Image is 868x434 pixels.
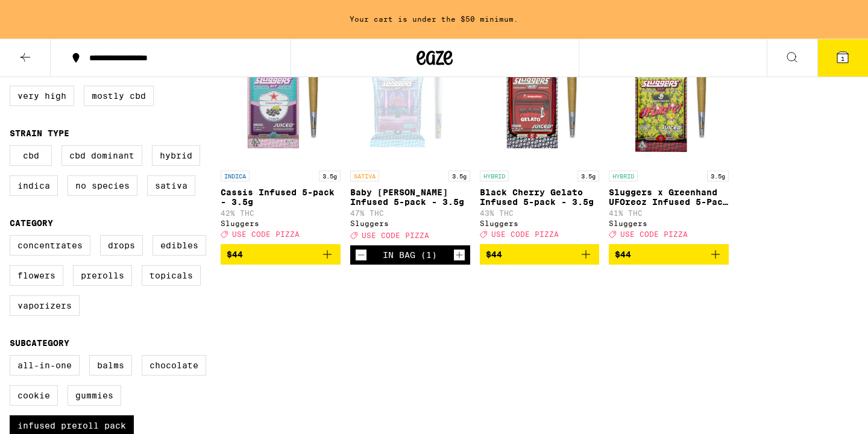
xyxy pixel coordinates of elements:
p: HYBRID [609,171,638,181]
a: Open page for Baby Griselda Infused 5-pack - 3.5g from Sluggers [350,44,470,245]
label: No Species [68,175,137,196]
legend: Strain Type [10,128,69,138]
p: Sluggers x Greenhand UFOreoz Infused 5-Pack - 3.5g [609,187,729,207]
p: Cassis Infused 5-pack - 3.5g [221,187,341,207]
label: Edibles [153,235,206,256]
span: USE CODE PIZZA [232,230,300,238]
label: Concentrates [10,235,90,256]
div: In Bag (1) [383,250,437,260]
button: Increment [453,249,465,261]
label: CBD Dominant [61,145,142,166]
a: Open page for Sluggers x Greenhand UFOreoz Infused 5-Pack - 3.5g from Sluggers [609,44,729,244]
div: Sluggers [350,219,470,227]
span: 1 [841,55,844,62]
label: CBD [10,145,52,166]
p: 47% THC [350,209,470,217]
div: Sluggers [480,219,600,227]
label: Very High [10,86,74,106]
label: Gummies [68,385,121,406]
p: 41% THC [609,209,729,217]
img: Sluggers - Sluggers x Greenhand UFOreoz Infused 5-Pack - 3.5g [609,44,729,165]
button: Decrement [355,249,367,261]
label: Indica [10,175,58,196]
label: Prerolls [73,265,132,286]
span: USE CODE PIZZA [620,230,688,238]
p: HYBRID [480,171,509,181]
label: Topicals [142,265,201,286]
legend: Category [10,218,53,228]
label: Hybrid [152,145,200,166]
label: Balms [89,355,132,376]
p: Baby [PERSON_NAME] Infused 5-pack - 3.5g [350,187,470,207]
button: Add to bag [609,244,729,265]
label: All-In-One [10,355,80,376]
label: Drops [100,235,143,256]
label: Chocolate [142,355,206,376]
p: 3.5g [707,171,729,181]
label: Mostly CBD [84,86,154,106]
img: Sluggers - Cassis Infused 5-pack - 3.5g [221,44,341,165]
label: Flowers [10,265,63,286]
p: SATIVA [350,171,379,181]
span: $44 [227,250,243,259]
p: Black Cherry Gelato Infused 5-pack - 3.5g [480,187,600,207]
span: $44 [615,250,631,259]
img: Sluggers - Black Cherry Gelato Infused 5-pack - 3.5g [480,44,600,165]
a: Open page for Cassis Infused 5-pack - 3.5g from Sluggers [221,44,341,244]
p: 3.5g [577,171,599,181]
div: Sluggers [221,219,341,227]
label: Sativa [147,175,195,196]
p: 3.5g [319,171,341,181]
legend: Subcategory [10,338,69,348]
p: 42% THC [221,209,341,217]
span: $44 [486,250,502,259]
a: Open page for Black Cherry Gelato Infused 5-pack - 3.5g from Sluggers [480,44,600,244]
label: Cookie [10,385,58,406]
p: INDICA [221,171,250,181]
label: Vaporizers [10,295,80,316]
p: 43% THC [480,209,600,217]
span: USE CODE PIZZA [362,231,429,239]
button: 1 [817,39,868,77]
div: Sluggers [609,219,729,227]
span: USE CODE PIZZA [491,230,559,238]
p: 3.5g [448,171,470,181]
button: Add to bag [480,244,600,265]
button: Add to bag [221,244,341,265]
